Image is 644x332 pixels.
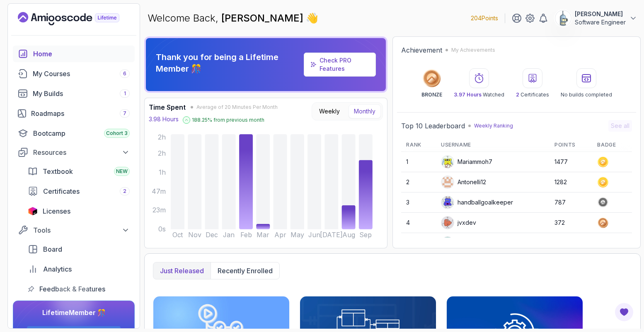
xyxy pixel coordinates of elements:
[550,172,592,192] td: 1282
[471,14,498,22] p: 204 Points
[153,207,166,214] tspan: 23m
[13,125,135,142] a: bootcamp
[441,216,476,229] div: jvxdev
[550,213,592,233] td: 372
[550,138,592,152] th: Points
[320,231,343,239] tspan: [DATE]
[308,231,320,239] tspan: Jun
[555,10,571,26] img: user profile image
[454,91,504,98] p: Watched
[196,104,278,111] span: Average of 20 Minutes Per Month
[28,207,38,215] img: jetbrains icon
[188,231,201,239] tspan: Nov
[13,145,135,160] button: Resources
[436,138,550,152] th: Username
[441,217,454,229] img: default monster avatar
[13,223,135,238] button: Tools
[160,266,204,276] p: Just released
[401,45,442,55] h2: Achievement
[454,91,482,98] span: 3.97 Hours
[614,302,634,322] button: Open Feedback Button
[441,196,454,209] img: default monster avatar
[31,108,130,118] div: Roadmaps
[123,70,126,77] span: 6
[13,85,135,102] a: builds
[516,91,549,98] p: Certificates
[401,152,436,172] td: 1
[575,10,626,18] p: [PERSON_NAME]
[158,149,166,157] tspan: 2h
[33,49,130,59] div: Home
[401,233,436,253] td: 5
[516,91,519,98] span: 2
[257,231,270,239] tspan: Mar
[291,231,304,239] tspan: May
[401,138,436,152] th: Rank
[43,206,70,216] span: Licenses
[23,163,135,180] a: textbook
[43,166,73,176] span: Textbook
[474,123,513,129] p: Weekly Ranking
[401,213,436,233] td: 4
[550,152,592,172] td: 1477
[23,261,135,277] a: analytics
[561,91,612,98] p: No builds completed
[13,65,135,82] a: courses
[401,121,465,131] h2: Top 10 Leaderboard
[172,231,184,239] tspan: Oct
[23,203,135,219] a: licenses
[43,244,62,254] span: Board
[43,186,80,196] span: Certificates
[349,104,381,118] button: Monthly
[13,105,135,122] a: roadmaps
[123,110,126,117] span: 7
[401,172,436,192] td: 2
[441,155,492,168] div: Mariammoh7
[360,231,372,239] tspan: Sep
[123,188,126,195] span: 2
[592,138,632,152] th: Badge
[441,176,486,189] div: Antonelli12
[240,231,252,239] tspan: Feb
[23,281,135,297] a: feedback
[116,168,128,175] span: NEW
[33,128,130,138] div: Bootcamp
[304,53,376,77] a: Check PRO Features
[451,47,495,53] p: My Achievements
[608,120,632,132] button: See all
[221,12,306,24] span: [PERSON_NAME]
[149,102,186,112] h3: Time Spent
[106,130,128,137] span: Cohort 3
[314,104,345,118] button: Weekly
[550,192,592,213] td: 787
[555,10,637,26] button: user profile image[PERSON_NAME]Software Engineer
[342,231,355,239] tspan: Aug
[206,231,218,239] tspan: Dec
[156,51,300,75] p: Thank you for being a Lifetime Member 🎊
[18,12,138,25] a: Landing page
[211,262,279,279] button: Recently enrolled
[441,196,513,209] div: handballgoalkeeper
[148,12,318,25] p: Welcome Back,
[152,188,166,195] tspan: 47m
[149,115,179,123] p: 3.98 Hours
[124,90,126,97] span: 1
[274,231,286,239] tspan: Apr
[33,147,130,157] div: Resources
[153,262,211,279] button: Just released
[39,284,105,294] span: Feedback & Features
[550,233,592,253] td: 265
[441,176,454,188] img: user profile image
[33,89,130,99] div: My Builds
[158,226,166,233] tspan: 0s
[575,18,626,26] p: Software Engineer
[223,231,235,239] tspan: Jan
[13,46,135,62] a: home
[441,156,454,168] img: default monster avatar
[305,10,320,26] span: 👋
[159,168,166,176] tspan: 1h
[158,133,166,141] tspan: 2h
[192,117,264,123] p: 188.25 % from previous month
[401,192,436,213] td: 3
[218,266,273,276] p: Recently enrolled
